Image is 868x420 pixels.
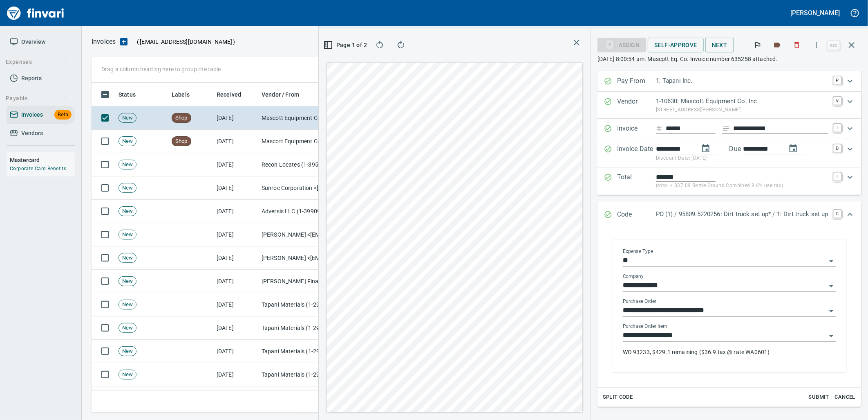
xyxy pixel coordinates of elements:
h5: [PERSON_NAME] [791,9,840,17]
button: Open [825,280,837,292]
span: Status [119,90,136,99]
button: Cancel [832,391,858,404]
td: Tapani Materials (1-29544) [258,363,340,386]
p: ( ) [132,38,235,46]
td: Tapani Materials (1-29544) [258,340,340,363]
button: Submit [806,391,832,404]
a: InvoicesBeta [7,106,75,124]
td: [DATE] [213,130,258,153]
button: Page 1 of 2 [325,38,367,52]
span: New [119,114,136,122]
button: Open [825,255,837,267]
button: change date [696,139,716,158]
p: Pay From [617,76,656,87]
p: PO (1) / 95809.5220256: Dirt truck set up* / 1: Dirt truck set up [656,210,828,219]
td: Tapani Materials (1-29544) [258,316,340,340]
td: Tapani Materials (1-29544) [258,293,340,316]
p: Discount Date: [DATE] [656,154,828,163]
div: Expand [597,119,861,139]
span: New [119,301,136,309]
span: Received [217,90,252,99]
span: Close invoice [825,35,861,55]
td: [DATE] [213,316,258,340]
div: Assign [597,41,646,48]
label: Expense Type [623,249,653,254]
p: (total + $37.09 Battle Ground Combined 8.6% use tax) [656,182,828,190]
td: [DATE] [213,270,258,293]
span: Page 1 of 2 [329,40,364,50]
span: Labels [172,90,200,99]
span: New [119,348,136,355]
a: Vendors [7,124,75,142]
span: New [119,278,136,285]
td: [PERSON_NAME] Financial (1-10537) [258,270,340,293]
td: [DATE] [213,386,258,410]
a: V [833,97,841,105]
span: New [119,371,136,379]
a: Overview [7,33,75,51]
p: Invoice Date [617,144,656,163]
button: Payable [2,91,71,106]
span: Self-Approve [654,40,697,50]
div: Expand [597,201,861,228]
div: Expand [597,92,861,119]
button: Open [825,305,837,317]
button: Labels [768,36,786,54]
button: Upload an Invoice [116,37,132,47]
label: Purchase Order Item [623,324,667,329]
a: P [833,76,841,84]
div: Expand [597,228,861,407]
svg: Invoice description [722,124,730,133]
p: WO 93233, $429.1 remaining ($36.9 tax @ rate WA0601) [623,348,836,356]
label: Purchase Order [623,299,657,304]
td: Recon Locates (1-39503) [258,153,340,176]
a: Reports [7,69,75,88]
button: More [808,36,825,54]
td: [DATE] [213,246,258,270]
div: Expand [597,139,861,167]
button: [PERSON_NAME] [789,7,842,19]
td: [DATE] [213,200,258,223]
button: Split Code [601,391,635,404]
p: [STREET_ADDRESS][PERSON_NAME] [656,106,828,114]
span: Received [217,90,241,99]
span: Overview [21,37,45,47]
a: I [833,124,841,132]
button: change due date [783,139,803,158]
p: Vendor [617,97,656,114]
td: [DATE] [213,293,258,316]
a: T [833,172,841,181]
a: D [833,144,841,152]
td: [PERSON_NAME] <[EMAIL_ADDRESS][DOMAIN_NAME]> [258,223,340,246]
span: Status [119,90,146,99]
td: Adversis LLC (1-39909) [258,200,340,223]
td: Mascott Equipment Co. Inc (1-10630) [258,130,340,153]
button: Expenses [2,54,71,70]
span: Vendor / From [262,90,299,99]
span: Invoices [21,110,43,120]
span: New [119,184,136,192]
p: 1-10630: Mascott Equipment Co. Inc [656,97,828,106]
button: Open [825,330,837,342]
td: [DATE] [213,363,258,386]
label: Company [623,274,644,279]
a: Finvari [5,3,66,23]
span: Labels [172,90,190,99]
div: Expand [597,167,861,195]
span: Vendors [21,128,43,138]
p: Total [617,172,656,190]
svg: Invoice number [656,124,662,133]
p: [DATE] 8:00:54 am. Mascott Eq. Co. Invoice number 635258 attached. [597,55,861,63]
span: Next [712,40,727,50]
p: Code [617,210,656,220]
span: Beta [54,110,72,120]
span: New [119,138,136,145]
span: Vendor / From [262,90,310,99]
td: [DATE] [213,176,258,200]
p: Invoice [617,124,656,134]
td: [DATE] [213,223,258,246]
td: [DATE] [213,106,258,130]
span: Payable [6,93,67,104]
button: Self-Approve [648,38,704,53]
p: Drag a column heading here to group the table [101,65,221,73]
